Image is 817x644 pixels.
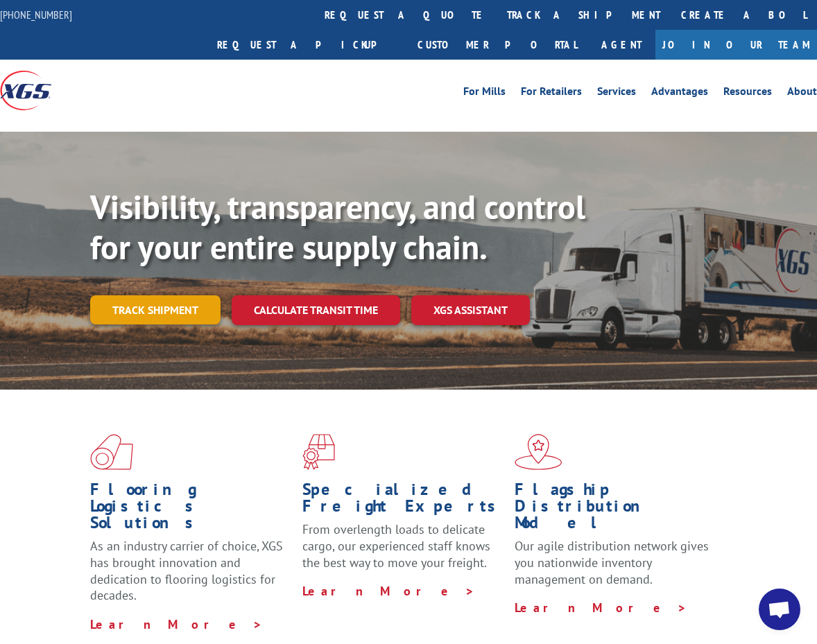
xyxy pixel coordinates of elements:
[655,30,817,60] a: Join Our Team
[411,295,530,325] a: XGS ASSISTANT
[232,295,400,325] a: Calculate transit time
[587,30,655,60] a: Agent
[90,185,585,268] b: Visibility, transparency, and control for your entire supply chain.
[651,86,708,101] a: Advantages
[515,600,687,616] a: Learn More >
[515,538,709,587] span: Our agile distribution network gives you nationwide inventory management on demand.
[90,434,133,470] img: xgs-icon-total-supply-chain-intelligence-red
[515,481,716,538] h1: Flagship Distribution Model
[90,295,221,324] a: Track shipment
[302,521,504,583] p: From overlength loads to delicate cargo, our experienced staff knows the best way to move your fr...
[207,30,407,60] a: Request a pickup
[759,589,800,630] div: Open chat
[90,481,292,538] h1: Flooring Logistics Solutions
[302,434,335,470] img: xgs-icon-focused-on-flooring-red
[463,86,506,101] a: For Mills
[723,86,772,101] a: Resources
[597,86,636,101] a: Services
[90,616,263,632] a: Learn More >
[521,86,582,101] a: For Retailers
[302,481,504,521] h1: Specialized Freight Experts
[90,538,283,603] span: As an industry carrier of choice, XGS has brought innovation and dedication to flooring logistics...
[787,86,817,101] a: About
[407,30,587,60] a: Customer Portal
[302,583,475,599] a: Learn More >
[515,434,562,470] img: xgs-icon-flagship-distribution-model-red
